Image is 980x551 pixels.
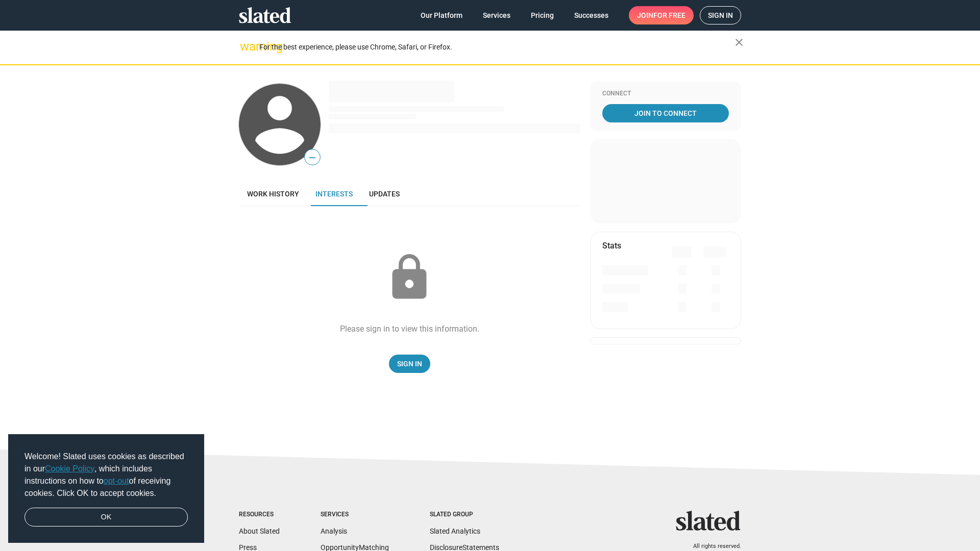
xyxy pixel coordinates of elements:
span: for free [653,6,685,24]
a: Pricing [523,6,562,24]
a: Slated Analytics [430,527,480,535]
a: Sign In [389,355,430,373]
mat-icon: close [733,36,745,48]
a: Services [475,6,519,24]
a: Interests [307,182,361,206]
div: Services [321,511,389,519]
span: Join To Connect [604,104,727,122]
span: Sign In [397,355,422,373]
span: Interests [315,190,353,198]
div: Resources [239,511,280,519]
span: Services [483,6,510,24]
span: Updates [369,190,400,198]
a: dismiss cookie message [24,508,188,527]
mat-card-title: Stats [602,240,621,251]
div: For the best experience, please use Chrome, Safari, or Firefox. [259,40,735,54]
span: Successes [574,6,608,24]
span: — [305,151,320,164]
a: Analysis [321,527,347,535]
span: Join [637,6,685,24]
a: Sign in [700,6,741,24]
a: opt-out [104,477,129,485]
div: Slated Group [430,511,499,519]
a: Work history [239,182,307,206]
div: cookieconsent [8,434,204,543]
a: Successes [566,6,617,24]
span: Work history [247,190,299,198]
span: Pricing [531,6,554,24]
mat-icon: warning [240,40,252,53]
div: Connect [602,90,729,98]
span: Our Platform [421,6,462,24]
mat-icon: lock [384,252,435,303]
a: About Slated [239,527,280,535]
span: Welcome! Slated uses cookies as described in our , which includes instructions on how to of recei... [24,450,188,499]
a: Cookie Policy [45,464,94,473]
span: Sign in [708,7,733,24]
a: Our Platform [412,6,471,24]
a: Updates [361,182,408,206]
div: Please sign in to view this information. [340,323,479,334]
a: Joinfor free [629,6,694,24]
a: Join To Connect [602,104,729,122]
